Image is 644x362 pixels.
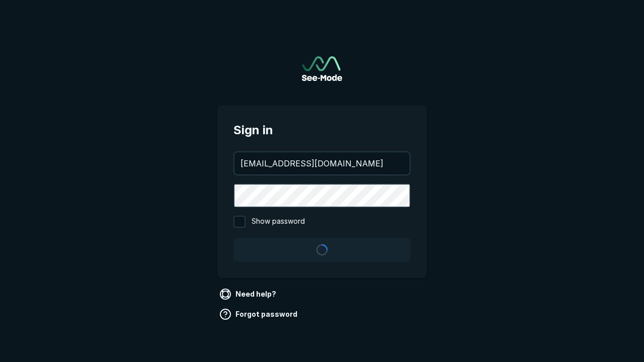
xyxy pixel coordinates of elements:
img: See-Mode Logo [302,56,342,81]
a: Need help? [217,286,280,302]
span: Show password [252,216,305,228]
a: Forgot password [217,306,301,322]
a: Go to sign in [302,56,342,81]
span: Sign in [233,121,411,139]
input: your@email.com [234,152,410,174]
